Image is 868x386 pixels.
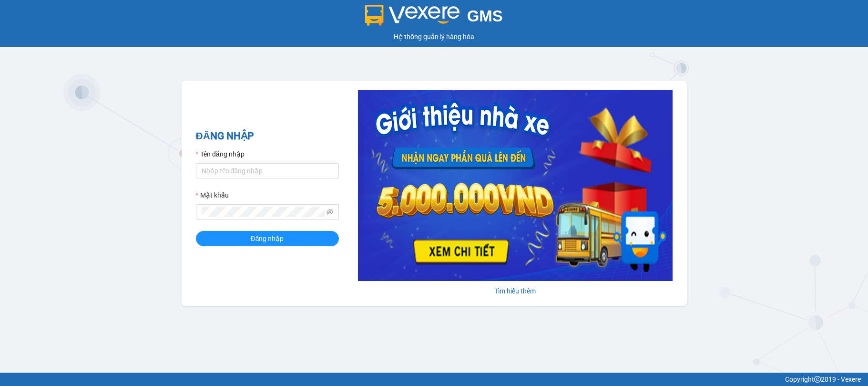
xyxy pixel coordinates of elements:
[196,163,339,178] input: Tên đăng nhập
[196,149,245,159] label: Tên đăng nhập
[251,233,284,244] span: Đăng nhập
[358,90,673,281] img: banner-0
[7,374,861,385] div: Copyright 2019 - Vexere
[327,209,333,215] span: eye-invisible
[358,286,673,296] div: Tìm hiểu thêm
[196,190,229,200] label: Mật khẩu
[202,207,325,217] input: Mật khẩu
[196,231,339,246] button: Đăng nhập
[196,128,339,144] h2: ĐĂNG NHẬP
[365,5,460,26] img: logo 2
[365,14,503,22] a: GMS
[467,7,503,25] span: GMS
[2,31,866,42] div: Hệ thống quản lý hàng hóa
[814,376,821,383] span: copyright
